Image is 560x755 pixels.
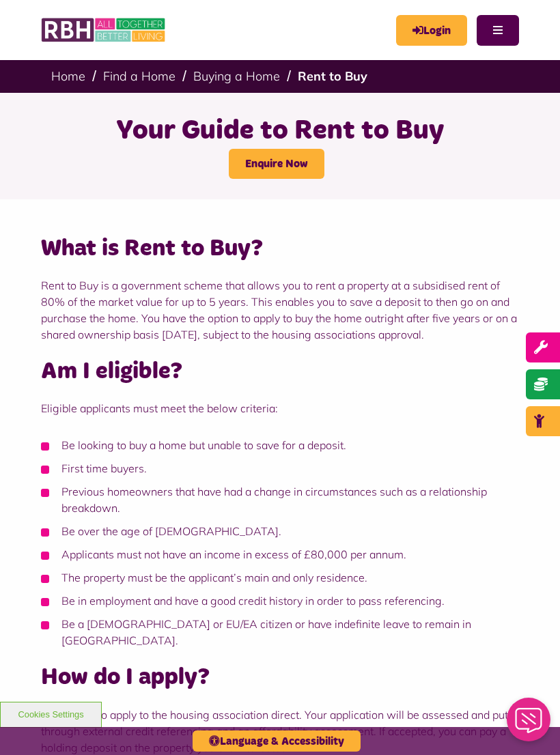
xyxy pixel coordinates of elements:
button: Language & Accessibility [193,730,361,752]
li: First time buyers. [41,460,519,476]
li: The property must be the applicant’s main and only residence. [41,569,519,586]
a: Buying a Home [193,68,280,84]
li: Previous homeowners that have had a change in circumstances such as a relationship breakdown. [41,483,519,516]
img: RBH [41,14,167,46]
iframe: Netcall Web Assistant for live chat [499,694,560,755]
li: Be looking to buy a home but unable to save for a deposit. [41,437,519,453]
a: MyRBH [396,15,467,46]
li: Be a [DEMOGRAPHIC_DATA] or EU/EA citizen or have indefinite leave to remain in [GEOGRAPHIC_DATA]. [41,616,519,649]
h1: Your Guide to Rent to Buy [17,113,543,149]
p: Eligible applicants must meet the below criteria: [41,400,519,416]
button: Navigation [477,15,519,46]
li: Applicants must not have an income in excess of £80,000 per annum. [41,546,519,562]
a: Home [51,68,85,84]
h2: Am I eligible? [41,356,519,386]
h2: What is Rent to Buy? [41,233,519,263]
a: Rent to Buy [298,68,367,84]
li: Be in employment and have a good credit history in order to pass referencing. [41,593,519,609]
h2: How do I apply? [41,662,519,692]
p: Rent to Buy is a government scheme that allows you to rent a property at a subsidised rent of 80%... [41,277,519,343]
li: Be over the age of [DEMOGRAPHIC_DATA]. [41,523,519,539]
a: Find a Home [103,68,176,84]
a: Enquire Now [229,149,324,179]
